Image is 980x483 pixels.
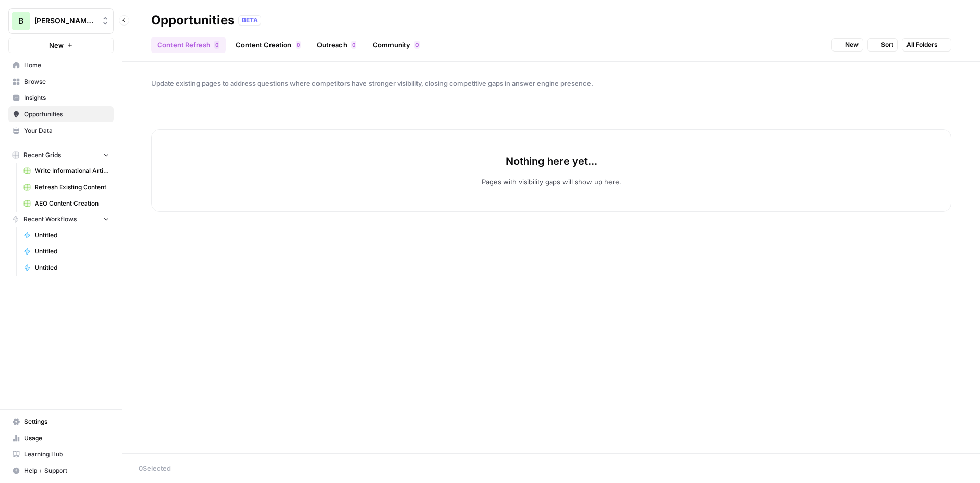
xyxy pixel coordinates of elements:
span: Opportunities [24,110,109,119]
span: 0 [297,41,300,49]
div: 0 [414,41,420,49]
span: Refresh Existing Content [35,183,109,192]
span: Learning Hub [24,450,109,459]
span: Home [24,61,109,70]
a: Untitled [19,260,114,276]
a: Untitled [19,227,114,243]
button: Recent Workflows [8,212,114,227]
a: Content Creation0 [230,37,307,53]
a: Community0 [366,37,426,53]
div: 0 [351,41,356,49]
p: Pages with visibility gaps will show up here. [482,176,621,187]
span: New [845,40,859,49]
span: Update existing pages to address questions where competitors have stronger visibility, closing co... [151,78,951,88]
a: AEO Content Creation [19,195,114,212]
a: Browse [8,73,114,90]
button: All Folders [902,38,951,52]
a: Refresh Existing Content [19,179,114,195]
button: New [831,38,863,52]
a: Insights [8,90,114,106]
span: Insights [24,93,109,103]
a: Opportunities [8,106,114,122]
a: Write Informational Article (1) [19,163,114,179]
button: Sort [867,38,898,52]
a: Settings [8,414,114,430]
a: Your Data [8,122,114,139]
div: 0 [296,41,301,49]
span: 0 [215,41,218,49]
div: Opportunities [151,12,234,29]
a: Untitled [19,243,114,260]
span: Recent Workflows [23,215,77,224]
span: Settings [24,417,109,426]
p: Nothing here yet... [506,154,597,168]
span: [PERSON_NAME] Financials [34,16,96,26]
a: Outreach0 [311,37,362,53]
a: Home [8,57,114,73]
div: 0 Selected [139,463,964,473]
span: Write Informational Article (1) [35,166,109,175]
span: Sort [881,40,893,49]
button: Workspace: Bennett Financials [8,8,114,34]
a: Content Refresh0 [151,37,226,53]
span: New [49,40,64,50]
span: 0 [415,41,419,49]
span: Untitled [35,263,109,272]
button: Recent Grids [8,147,114,163]
span: Recent Grids [23,150,61,160]
span: AEO Content Creation [35,199,109,208]
span: Untitled [35,231,109,240]
span: Your Data [24,126,109,135]
a: Usage [8,430,114,446]
div: BETA [238,15,261,26]
span: Untitled [35,247,109,256]
span: Browse [24,77,109,86]
span: Help + Support [24,466,109,475]
span: All Folders [906,40,938,49]
div: 0 [214,41,219,49]
span: 0 [352,41,355,49]
button: Help + Support [8,463,114,479]
a: Learning Hub [8,446,114,463]
span: B [18,15,23,27]
span: Usage [24,434,109,443]
button: New [8,38,114,53]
